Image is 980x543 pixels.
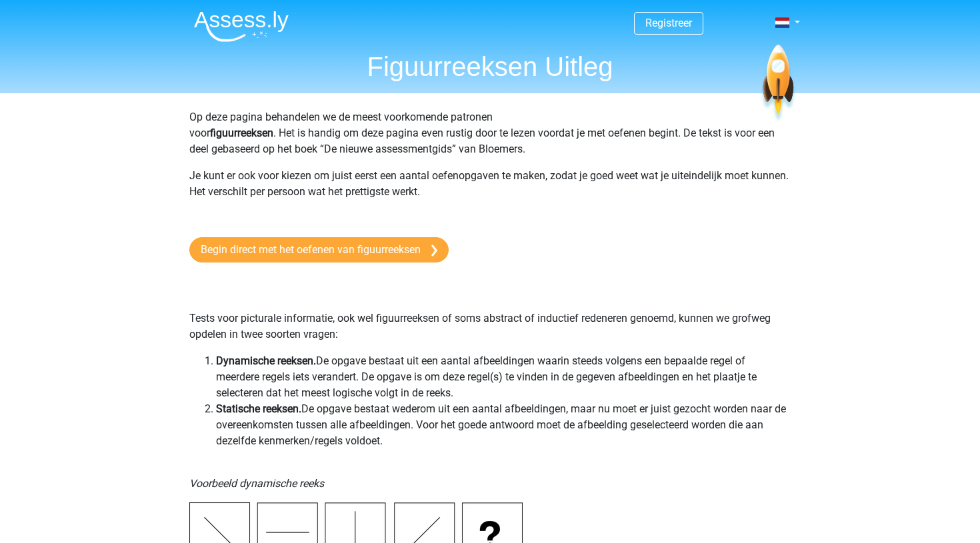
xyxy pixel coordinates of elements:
a: Registreer [645,17,692,29]
img: Assessly [194,11,289,42]
i: Voorbeeld dynamische reeks [189,477,324,490]
p: Je kunt er ook voor kiezen om juist eerst een aantal oefenopgaven te maken, zodat je goed weet wa... [189,168,791,216]
img: arrow-right.e5bd35279c78.svg [431,245,437,257]
img: spaceship.7d73109d6933.svg [760,45,797,123]
b: Dynamische reeksen. [216,354,316,367]
p: Op deze pagina behandelen we de meest voorkomende patronen voor . Het is handig om deze pagina ev... [189,109,791,157]
p: Tests voor picturale informatie, ook wel figuurreeksen of soms abstract of inductief redeneren ge... [189,278,791,342]
b: figuurreeksen [210,127,273,139]
a: Begin direct met het oefenen van figuurreeksen [189,237,449,263]
li: De opgave bestaat wederom uit een aantal afbeeldingen, maar nu moet er juist gezocht worden naar ... [216,401,791,449]
h1: Figuurreeksen Uitleg [183,51,797,83]
b: Statische reeksen. [216,402,301,415]
li: De opgave bestaat uit een aantal afbeeldingen waarin steeds volgens een bepaalde regel of meerder... [216,353,791,401]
